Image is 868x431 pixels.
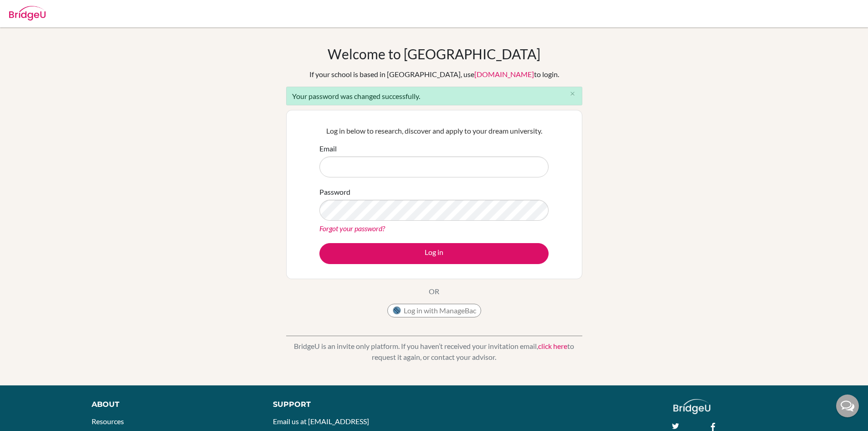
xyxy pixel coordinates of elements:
[319,224,385,233] a: Forgot your password?
[387,304,481,317] button: Log in with ManageBac
[569,90,576,97] i: close
[328,46,540,62] h1: Welcome to [GEOGRAPHIC_DATA]
[429,286,439,297] p: OR
[319,243,549,264] button: Log in
[319,143,337,154] label: Email
[286,87,582,105] div: Your password was changed successfully.
[92,399,252,410] div: About
[273,399,423,410] div: Support
[319,187,350,197] label: Password
[309,69,559,80] div: If your school is based in [GEOGRAPHIC_DATA], use to login.
[319,125,549,136] p: Log in below to research, discover and apply to your dream university.
[564,87,582,101] button: Close
[286,341,582,363] p: BridgeU is an invite only platform. If you haven’t received your invitation email, to request it ...
[673,399,710,414] img: logo_white@2x-f4f0deed5e89b7ecb1c2cc34c3e3d731f90f0f143d5ea2071677605dd97b5244.png
[9,6,46,21] img: Bridge-U
[92,417,124,426] a: Resources
[474,70,534,78] a: [DOMAIN_NAME]
[538,342,567,350] a: click here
